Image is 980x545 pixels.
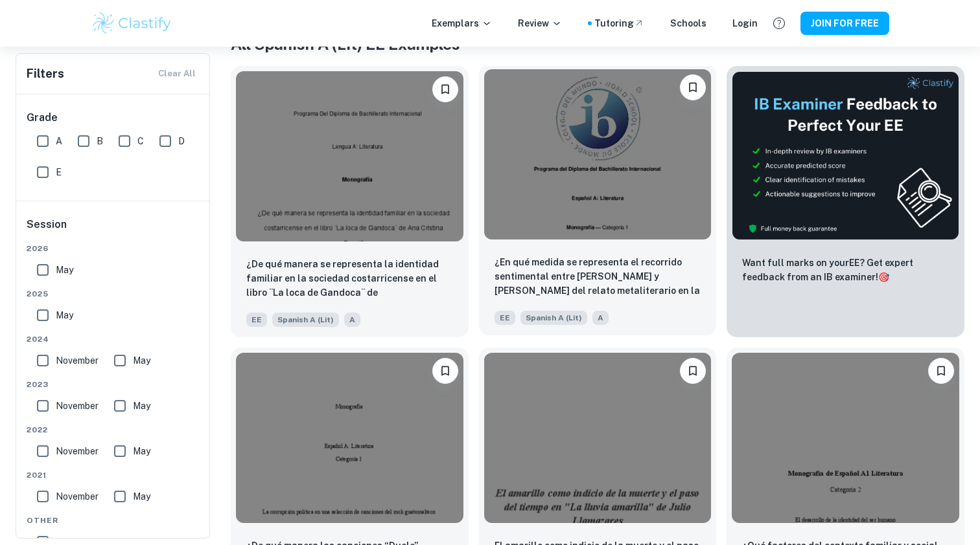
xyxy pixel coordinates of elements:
[732,71,959,240] img: Thumbnail
[91,10,173,36] img: Clastify logo
[27,515,200,526] span: Other
[27,379,200,390] span: 2023
[246,257,453,301] p: ¿De qué manera se representa la identidad familiar en la sociedad costarricense en el libro ¨La l...
[246,313,267,327] span: EE
[742,256,949,284] p: Want full marks on your EE ? Get expert feedback from an IB examiner!
[495,255,701,299] p: ¿En qué medida se representa el recorrido sentimental entre Julio y Emilia a través del relato me...
[432,16,492,30] p: Exemplars
[670,16,706,30] a: Schools
[27,469,200,481] span: 2021
[732,353,959,523] img: Spanish A (Lit) EE example thumbnail: ¿Qué factores del contexto familiar y so
[27,288,200,300] span: 2025
[928,358,954,384] button: Please log in to bookmark exemplars
[495,311,515,325] span: EE
[594,16,644,30] a: Tutoring
[56,308,73,322] span: May
[56,134,62,148] span: A
[27,424,200,436] span: 2022
[878,272,889,282] span: 🎯
[800,12,889,35] button: JOIN FOR FREE
[231,66,469,337] a: Please log in to bookmark exemplars¿De qué manera se representa la identidad familiar en la socie...
[768,12,790,34] button: Help and Feedback
[56,444,99,458] span: November
[137,134,144,148] span: C
[27,333,200,345] span: 2024
[236,71,463,241] img: Spanish A (Lit) EE example thumbnail: ¿De qué manera se representa la identida
[133,399,150,413] span: May
[432,76,458,102] button: Please log in to bookmark exemplars
[680,358,706,384] button: Please log in to bookmark exemplars
[484,69,712,239] img: Spanish A (Lit) EE example thumbnail: ¿En qué medida se representa el recorrid
[520,311,587,325] span: Spanish A (Lit)
[518,16,562,30] p: Review
[133,353,150,368] span: May
[133,489,150,504] span: May
[27,243,200,254] span: 2026
[592,311,609,325] span: A
[27,217,200,243] h6: Session
[272,313,339,327] span: Spanish A (Lit)
[479,66,717,337] a: Please log in to bookmark exemplars¿En qué medida se representa el recorrido sentimental entre Ju...
[56,165,62,179] span: E
[484,353,712,523] img: Spanish A (Lit) EE example thumbnail: El amarillo como indicio de la muerte y
[344,313,360,327] span: A
[27,65,64,83] h6: Filters
[236,353,463,523] img: Spanish A (Lit) EE example thumbnail: ¿De qué manera las canciones “Duele”, “E
[178,134,185,148] span: D
[56,263,73,277] span: May
[680,74,706,100] button: Please log in to bookmark exemplars
[97,134,103,148] span: B
[56,353,99,368] span: November
[727,66,964,337] a: ThumbnailWant full marks on yourEE? Get expert feedback from an IB examiner!
[27,110,200,126] h6: Grade
[432,358,458,384] button: Please log in to bookmark exemplars
[133,444,150,458] span: May
[56,489,99,504] span: November
[732,16,758,30] a: Login
[56,399,99,413] span: November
